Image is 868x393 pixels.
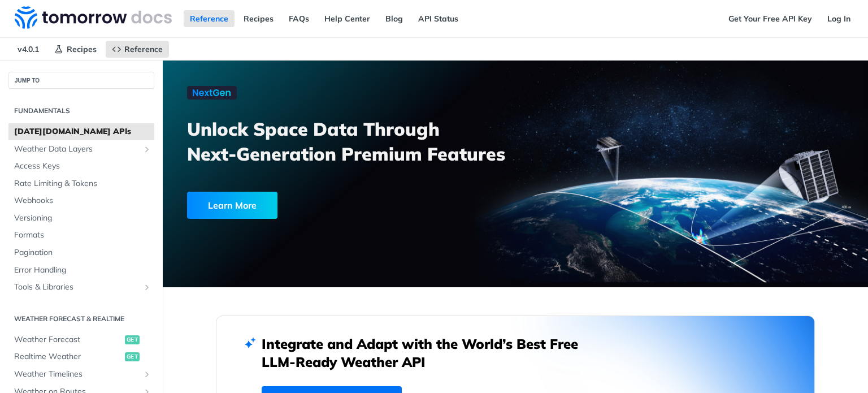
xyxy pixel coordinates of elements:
a: Help Center [318,10,376,27]
span: Weather Forecast [14,334,122,346]
a: Realtime Weatherget [8,348,154,365]
a: Reference [106,41,169,58]
img: NextGen [187,86,237,100]
a: Versioning [8,210,154,227]
a: Weather Forecastget [8,331,154,348]
span: Rate Limiting & Tokens [14,178,151,189]
a: Recipes [237,10,280,27]
a: Rate Limiting & Tokens [8,175,154,192]
span: Reference [124,44,163,54]
a: Access Keys [8,158,154,175]
a: Formats [8,227,154,244]
a: Blog [379,10,409,27]
span: Error Handling [14,265,151,276]
a: Recipes [48,41,103,58]
a: FAQs [283,10,315,27]
a: Learn More [187,192,459,219]
button: Show subpages for Tools & Libraries [142,283,151,292]
span: get [125,352,140,361]
a: Log In [821,10,857,27]
a: Reference [184,10,235,27]
span: get [125,335,140,344]
a: Weather TimelinesShow subpages for Weather Timelines [8,366,154,383]
h3: Unlock Space Data Through Next-Generation Premium Features [187,116,528,166]
span: Formats [14,230,151,241]
a: Pagination [8,244,154,261]
a: Weather Data LayersShow subpages for Weather Data Layers [8,141,154,158]
a: Webhooks [8,192,154,209]
a: [DATE][DOMAIN_NAME] APIs [8,123,154,140]
span: Versioning [14,213,151,224]
span: Webhooks [14,195,151,206]
span: Access Keys [14,161,151,172]
span: Weather Timelines [14,369,140,380]
span: Realtime Weather [14,351,122,362]
h2: Integrate and Adapt with the World’s Best Free LLM-Ready Weather API [262,335,595,371]
button: Show subpages for Weather Data Layers [142,145,151,154]
div: Learn More [187,192,277,219]
button: Show subpages for Weather Timelines [142,370,151,379]
a: Tools & LibrariesShow subpages for Tools & Libraries [8,279,154,296]
h2: Fundamentals [8,106,154,116]
a: Get Your Free API Key [722,10,818,27]
span: Recipes [67,44,97,54]
span: v4.0.1 [11,41,45,58]
a: API Status [412,10,465,27]
span: [DATE][DOMAIN_NAME] APIs [14,126,151,137]
button: JUMP TO [8,72,154,89]
span: Weather Data Layers [14,144,140,155]
span: Pagination [14,247,151,258]
h2: Weather Forecast & realtime [8,314,154,324]
img: Tomorrow.io Weather API Docs [15,6,172,29]
span: Tools & Libraries [14,282,140,293]
a: Error Handling [8,262,154,279]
